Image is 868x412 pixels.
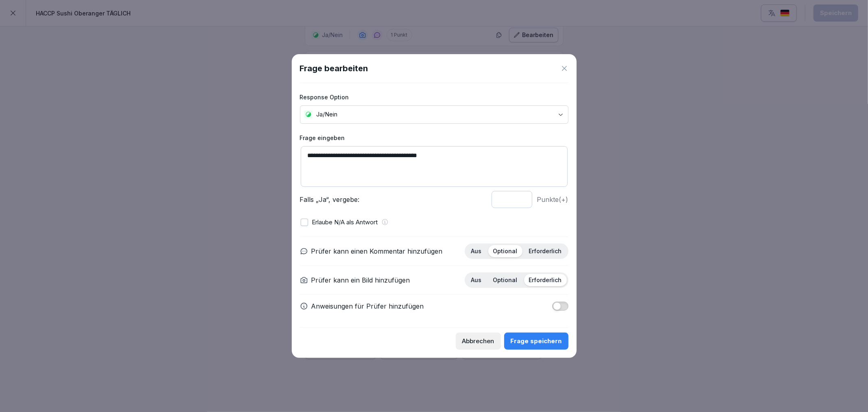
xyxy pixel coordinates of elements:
p: Erlaube N/A als Antwort [312,218,378,227]
p: Aus [471,248,482,255]
div: Frage speichern [511,337,562,346]
p: Anweisungen für Prüfer hinzufügen [311,301,424,311]
p: Optional [493,248,518,255]
p: Erforderlich [529,276,562,284]
div: Abbrechen [462,337,494,346]
p: Optional [493,276,518,284]
p: Prüfer kann einen Kommentar hinzufügen [311,246,443,256]
p: Aus [471,276,482,284]
p: Falls „Ja“, vergebe: [300,195,487,204]
p: Erforderlich [529,248,562,255]
label: Frage eingeben [300,134,568,142]
p: Prüfer kann ein Bild hinzufügen [311,275,410,285]
h1: Frage bearbeiten [300,62,368,75]
button: Abbrechen [456,333,501,350]
label: Response Option [300,93,568,101]
p: Punkte (+) [537,195,568,204]
button: Frage speichern [504,333,568,350]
